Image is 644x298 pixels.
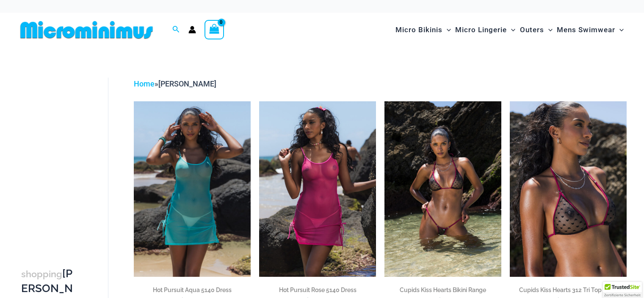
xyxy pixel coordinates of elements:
a: Hot Pursuit Rose 5140 Dress 01Hot Pursuit Rose 5140 Dress 12Hot Pursuit Rose 5140 Dress 12 [259,101,376,277]
span: Menu Toggle [544,19,553,41]
img: Hot Pursuit Aqua 5140 Dress 01 [134,101,251,277]
a: Search icon link [172,25,180,35]
span: » [134,79,216,88]
span: Menu Toggle [507,19,515,41]
span: Menu Toggle [442,19,451,41]
span: Outers [520,19,544,41]
a: Hot Pursuit Aqua 5140 Dress 01Hot Pursuit Aqua 5140 Dress 06Hot Pursuit Aqua 5140 Dress 06 [134,101,251,277]
a: Hot Pursuit Aqua 5140 Dress [134,286,251,297]
img: Cupids Kiss Hearts 312 Tri Top 456 Micro 06 [384,101,501,277]
a: Cupids Kiss Hearts Bikini Range [384,286,501,297]
a: Micro BikinisMenu ToggleMenu Toggle [393,17,453,43]
span: Micro Bikinis [395,19,442,41]
a: Mens SwimwearMenu ToggleMenu Toggle [555,17,626,43]
a: Cupids Kiss Hearts 312 Tri Top 456 Micro 06Cupids Kiss Hearts 312 Tri Top 456 Micro 09Cupids Kiss... [384,101,501,277]
a: Micro LingerieMenu ToggleMenu Toggle [453,17,517,43]
div: TrustedSite Certified [603,282,642,298]
nav: Site Navigation [392,16,627,44]
a: OutersMenu ToggleMenu Toggle [518,17,555,43]
span: Mens Swimwear [557,19,615,41]
iframe: TrustedSite Certified [21,71,97,240]
a: Hot Pursuit Rose 5140 Dress [259,286,376,297]
span: Micro Lingerie [455,19,507,41]
h2: Hot Pursuit Rose 5140 Dress [259,286,376,294]
span: [PERSON_NAME] [158,79,216,88]
span: shopping [21,269,62,279]
a: Cupids Kiss Hearts 312 Tri Top 01Cupids Kiss Hearts 312 Tri Top 456 Micro 07Cupids Kiss Hearts 31... [510,101,627,277]
img: Hot Pursuit Rose 5140 Dress 01 [259,101,376,277]
h2: Cupids Kiss Hearts 312 Tri Top Bikini [510,286,627,294]
a: Home [134,79,155,88]
span: Menu Toggle [615,19,624,41]
a: Cupids Kiss Hearts 312 Tri Top Bikini [510,286,627,297]
a: Account icon link [188,26,196,33]
img: MM SHOP LOGO FLAT [17,20,156,39]
h2: Hot Pursuit Aqua 5140 Dress [134,286,251,294]
img: Cupids Kiss Hearts 312 Tri Top 01 [510,101,627,277]
h2: Cupids Kiss Hearts Bikini Range [384,286,501,294]
a: View Shopping Cart, empty [205,20,224,39]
